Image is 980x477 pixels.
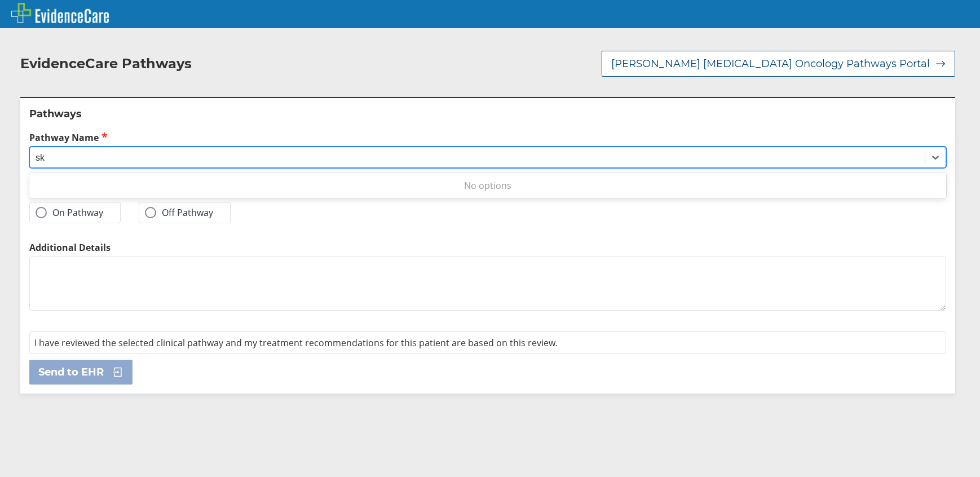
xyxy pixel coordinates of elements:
div: No options [29,175,946,196]
span: [PERSON_NAME] [MEDICAL_DATA] Oncology Pathways Portal [611,57,930,70]
label: Pathway Name [29,131,946,144]
label: Off Pathway [145,207,213,218]
button: Send to EHR [29,360,133,385]
h2: EvidenceCare Pathways [20,55,192,72]
label: On Pathway [36,207,103,218]
h2: Pathways [29,107,946,121]
button: [PERSON_NAME] [MEDICAL_DATA] Oncology Pathways Portal [602,51,955,77]
span: Send to EHR [38,365,104,379]
label: Additional Details [29,241,946,254]
img: EvidenceCare [11,3,109,23]
span: I have reviewed the selected clinical pathway and my treatment recommendations for this patient a... [34,337,558,349]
